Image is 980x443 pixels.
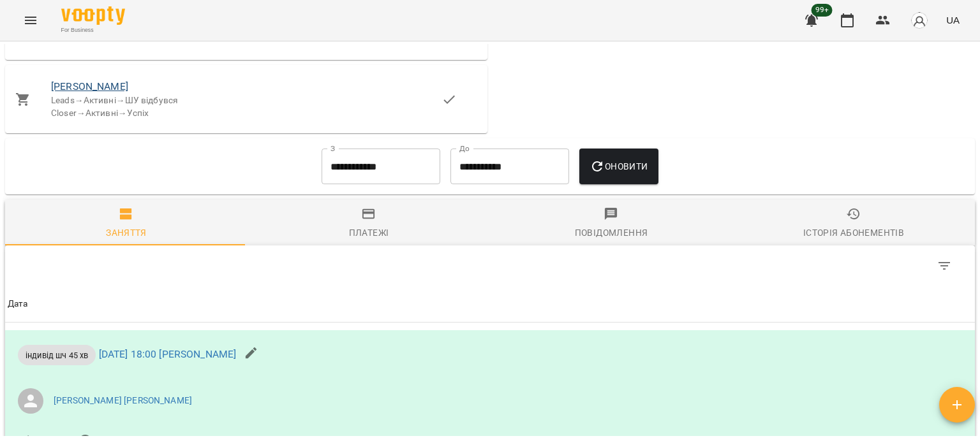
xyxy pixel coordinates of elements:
span: → [77,108,85,118]
button: Оновити [579,149,658,184]
div: Table Toolbar [5,245,975,286]
a: [PERSON_NAME] [PERSON_NAME] [54,395,192,407]
div: Дата [8,296,28,312]
a: [PERSON_NAME] [51,80,128,92]
div: Платежі [349,225,389,240]
span: → [75,95,84,105]
span: індивід шч 45 хв [18,349,96,361]
button: Фільтр [929,251,960,281]
span: For Business [61,26,125,34]
img: Voopty Logo [61,6,125,25]
span: Оновити [590,159,648,174]
span: 99+ [812,4,833,17]
span: Дата [8,296,972,312]
button: Menu [15,5,46,36]
img: avatar_s.png [910,11,928,29]
div: Історія абонементів [803,225,904,240]
div: Повідомлення [575,225,648,240]
div: Leads Активні ШУ відбувся [51,94,442,107]
button: UA [941,8,965,32]
div: Closer Активні Успіх [51,107,442,120]
div: Заняття [106,225,147,240]
span: → [118,108,127,118]
a: [DATE] 18:00 [PERSON_NAME] [99,349,237,361]
span: → [116,95,125,105]
div: Sort [8,296,28,312]
span: UA [946,13,960,27]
